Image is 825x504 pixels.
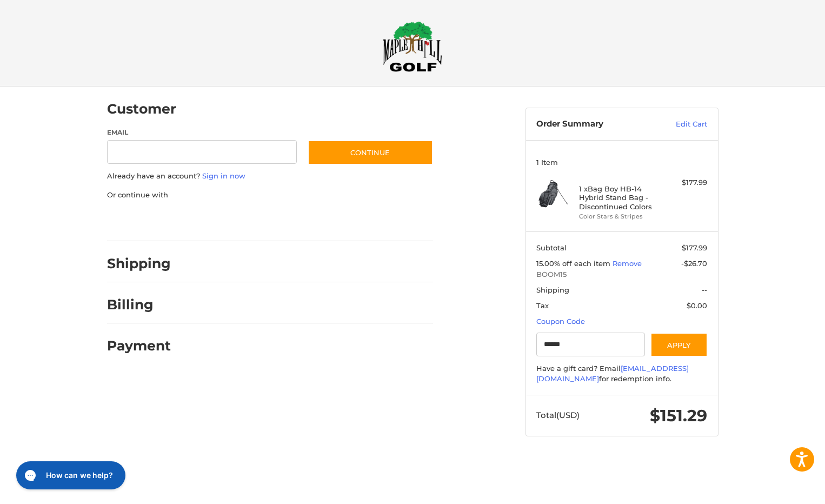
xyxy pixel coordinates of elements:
[613,259,642,268] a: Remove
[536,333,645,357] input: Gift Certificate or Coupon Code
[536,269,707,280] span: BOOM15
[107,101,176,117] h2: Customer
[536,158,707,167] h3: 1 Item
[103,211,184,230] iframe: PayPal-paypal
[383,21,442,72] img: Maple Hill Golf
[681,259,707,268] span: -$26.70
[107,128,297,137] label: Email
[536,259,613,268] span: 15.00% off each item
[536,363,707,384] div: Have a gift card? Email for redemption info.
[579,184,662,211] h4: 1 x Bag Boy HB-14 Hybrid Stand Bag - Discontinued Colors
[195,211,276,230] iframe: PayPal-paylater
[308,140,433,165] button: Continue
[536,286,569,294] span: Shipping
[536,317,585,326] a: Coupon Code
[107,171,433,182] p: Already have an account?
[287,211,368,230] iframe: PayPal-venmo
[579,212,662,221] li: Color Stars & Stripes
[653,119,707,130] a: Edit Cart
[536,119,653,130] h3: Order Summary
[11,457,129,493] iframe: Gorgias live chat messenger
[107,190,433,201] p: Or continue with
[536,301,549,310] span: Tax
[650,333,708,357] button: Apply
[650,406,707,426] span: $151.29
[682,243,707,252] span: $177.99
[702,286,707,294] span: --
[536,410,580,420] span: Total (USD)
[107,337,171,354] h2: Payment
[664,177,707,188] div: $177.99
[107,255,171,272] h2: Shipping
[536,243,567,252] span: Subtotal
[107,296,170,313] h2: Billing
[202,171,245,180] a: Sign in now
[687,301,707,310] span: $0.00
